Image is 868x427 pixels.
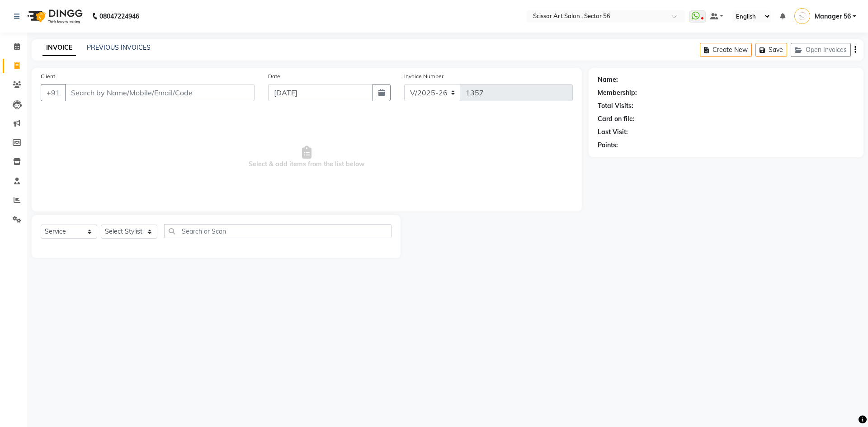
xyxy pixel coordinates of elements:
button: Create New [700,43,752,57]
b: 08047224946 [99,4,139,29]
div: Card on file: [598,114,635,124]
label: Client [41,72,55,80]
input: Search or Scan [164,224,392,238]
div: Total Visits: [598,101,633,111]
span: Select & add items from the list below [41,112,573,202]
div: Last Visit: [598,127,628,137]
div: Name: [598,75,618,84]
button: Open Invoices [791,43,851,57]
img: Manager 56 [794,8,810,24]
img: logo [23,4,85,29]
span: Manager 56 [815,12,851,21]
input: Search by Name/Mobile/Email/Code [65,84,255,101]
div: Membership: [598,88,637,98]
button: +91 [41,84,66,101]
button: Save [755,43,787,57]
label: Invoice Number [404,72,443,80]
div: Points: [598,141,618,150]
a: INVOICE [42,40,76,56]
label: Date [268,72,280,80]
a: PREVIOUS INVOICES [87,43,151,52]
